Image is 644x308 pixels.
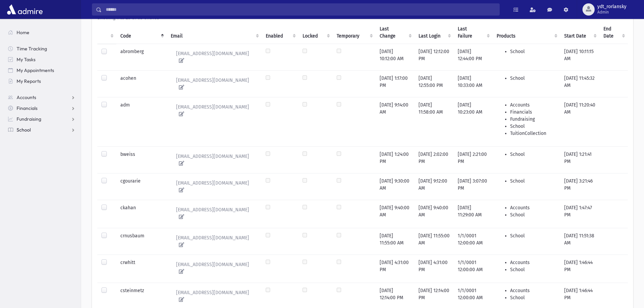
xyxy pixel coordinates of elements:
td: [DATE] 10:12:00 AM [376,44,414,70]
td: [DATE] 9:40:00 AM [414,200,454,228]
td: bweiss [116,146,167,173]
li: Accounts [510,101,556,109]
span: Time Tracking [17,46,47,52]
td: [DATE] 11:29:00 AM [454,200,493,228]
a: [EMAIL_ADDRESS][DOMAIN_NAME] [171,204,258,222]
td: crnusbaum [116,228,167,255]
td: cgourarie [116,173,167,200]
td: [DATE] 12:55:00 PM [414,70,454,97]
td: [DATE] 3:07:00 PM [454,173,493,200]
li: School [510,232,556,239]
li: Accounts [510,287,556,294]
td: [DATE] 11:55:00 AM [376,228,414,255]
li: Accounts [510,259,556,266]
a: [EMAIL_ADDRESS][DOMAIN_NAME] [171,232,258,251]
td: [DATE] 9:40:00 AM [376,200,414,228]
span: Financials [17,105,38,111]
td: [DATE] 11:51:38 AM [560,228,599,255]
td: 1/1/0001 12:00:00 AM [454,228,493,255]
th: : activate to sort column ascending [97,21,116,44]
li: TuitionCollection [510,130,556,137]
span: My Appointments [17,67,54,73]
th: Temporary : activate to sort column ascending [333,21,376,44]
span: Admin [597,9,626,15]
span: ydt_rorlansky [597,4,626,9]
td: [DATE] 2:02:00 PM [414,146,454,173]
li: School [510,75,556,82]
td: [DATE] 9:12:00 AM [414,173,454,200]
a: My Appointments [3,65,81,76]
li: Accounts [510,204,556,211]
td: acohen [116,70,167,97]
a: [EMAIL_ADDRESS][DOMAIN_NAME] [171,75,258,93]
li: School [510,177,556,185]
img: AdmirePro [5,3,44,16]
td: [DATE] 11:20:40 AM [560,97,599,146]
td: [DATE] 4:31:00 PM [376,255,414,283]
a: [EMAIL_ADDRESS][DOMAIN_NAME] [171,177,258,196]
td: [DATE] 10:11:15 AM [560,44,599,70]
a: School [3,124,81,135]
td: [DATE] 11:55:00 AM [414,228,454,255]
td: [DATE] 11:45:32 AM [560,70,599,97]
td: adm [116,97,167,146]
li: School [510,294,556,301]
span: Fundraising [17,116,41,122]
td: [DATE] 9:30:00 AM [376,173,414,200]
td: [DATE] 1:21:41 PM [560,146,599,173]
a: [EMAIL_ADDRESS][DOMAIN_NAME] [171,287,258,305]
span: School [17,127,31,133]
th: Last Failure : activate to sort column ascending [454,21,493,44]
a: Time Tracking [3,43,81,54]
li: Fundraising [510,116,556,123]
input: Search [102,3,499,16]
span: Accounts [17,94,36,100]
th: Products : activate to sort column ascending [493,21,560,44]
li: School [510,266,556,273]
span: My Tasks [17,56,35,63]
li: School [510,151,556,158]
a: Home [3,27,81,38]
a: [EMAIL_ADDRESS][DOMAIN_NAME] [171,151,258,169]
th: End Date : activate to sort column ascending [599,21,628,44]
td: [DATE] 3:21:46 PM [560,173,599,200]
td: [DATE] 10:23:00 AM [454,97,493,146]
a: Fundraising [3,114,81,124]
th: Start Date : activate to sort column ascending [560,21,599,44]
a: Accounts [3,92,81,103]
td: [DATE] 12:12:00 PM [414,44,454,70]
td: [DATE] 10:33:00 AM [454,70,493,97]
td: [DATE] 9:14:00 AM [376,97,414,146]
td: [DATE] 11:58:00 AM [414,97,454,146]
td: [DATE] 2:21:00 PM [454,146,493,173]
th: Code : activate to sort column descending [116,21,167,44]
td: [DATE] 1:17:00 PM [376,70,414,97]
a: Financials [3,103,81,114]
a: My Reports [3,76,81,87]
li: Financials [510,109,556,116]
span: My Reports [17,78,41,84]
li: School [510,211,556,218]
th: Enabled : activate to sort column ascending [262,21,298,44]
td: [DATE] 1:46:44 PM [560,255,599,283]
a: [EMAIL_ADDRESS][DOMAIN_NAME] [171,101,258,120]
a: [EMAIL_ADDRESS][DOMAIN_NAME] [171,48,258,66]
td: abromberg [116,44,167,70]
a: My Tasks [3,54,81,65]
th: Email : activate to sort column ascending [167,21,262,44]
td: ckahan [116,200,167,228]
td: [DATE] 4:31:00 PM [414,255,454,283]
li: School [510,123,556,130]
td: crwhitt [116,255,167,283]
th: Locked : activate to sort column ascending [299,21,333,44]
td: 1/1/0001 12:00:00 AM [454,255,493,283]
th: Last Change : activate to sort column ascending [376,21,414,44]
span: Home [17,29,29,35]
li: School [510,48,556,55]
th: Last Login : activate to sort column ascending [414,21,454,44]
td: [DATE] 1:47:47 PM [560,200,599,228]
a: [EMAIL_ADDRESS][DOMAIN_NAME] [171,259,258,277]
td: [DATE] 1:24:00 PM [376,146,414,173]
td: [DATE] 12:44:00 PM [454,44,493,70]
